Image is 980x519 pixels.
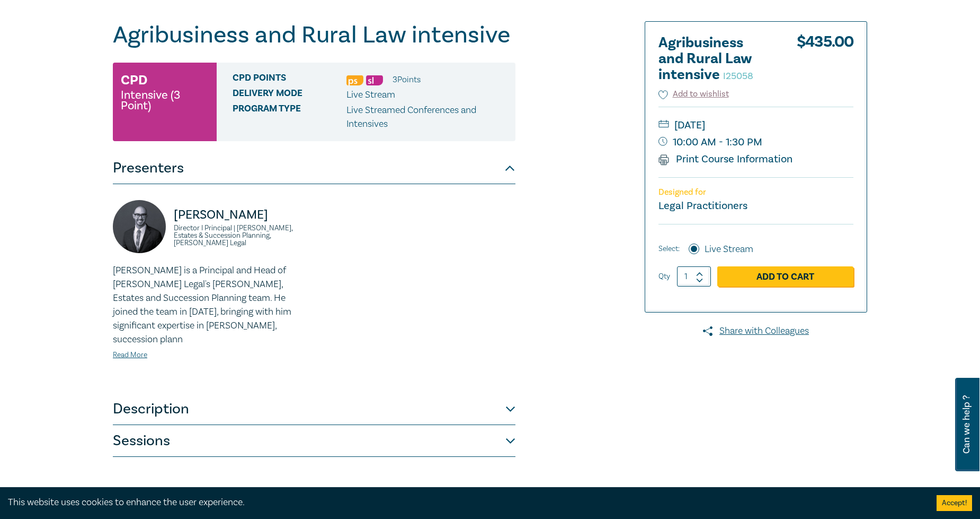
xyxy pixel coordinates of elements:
button: Presenters [113,152,515,184]
h3: CPD [121,71,147,90]
small: Director I Principal | [PERSON_NAME], Estates & Succession Planning, [PERSON_NAME] Legal [174,224,308,247]
span: CPD Points [233,73,346,87]
span: Can we help ? [961,384,972,465]
small: Legal Practitioners [658,199,747,213]
small: 10:00 AM - 1:30 PM [658,134,853,151]
img: Substantive Law [366,75,383,85]
img: https://s3.ap-southeast-2.amazonaws.com/leo-cussen-store-production-content/Contacts/Stefan%20Man... [113,200,166,253]
h1: Agribusiness and Rural Law intensive [113,21,515,49]
button: Description [113,393,515,425]
small: I25058 [723,70,753,82]
p: [PERSON_NAME] [174,206,308,223]
p: Live Streamed Conferences and Intensives [346,103,507,131]
button: Sessions [113,425,515,457]
a: Add to Cart [717,266,853,287]
h2: Agribusiness and Rural Law intensive [658,35,775,83]
img: Professional Skills [346,75,363,85]
label: Qty [658,271,670,282]
label: Live Stream [705,243,753,256]
p: [PERSON_NAME] is a Principal and Head of [PERSON_NAME] Legal's [PERSON_NAME], Estates and Success... [113,264,308,347]
a: Share with Colleagues [645,324,867,338]
a: Print Course Information [658,152,792,166]
small: [DATE] [658,117,853,134]
small: Intensive (3 Point) [121,90,209,111]
li: 3 Point s [393,73,421,87]
span: Select: [658,243,680,255]
div: $ 435.00 [797,35,853,88]
span: Live Stream [346,89,395,101]
button: Accept cookies [937,495,972,511]
span: Program type [233,103,346,131]
div: This website uses cookies to enhance the user experience. [8,496,921,509]
a: Read More [113,350,147,360]
input: 1 [677,266,711,287]
button: Add to wishlist [658,88,729,100]
p: Designed for [658,187,853,197]
span: Delivery Mode [233,88,346,102]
